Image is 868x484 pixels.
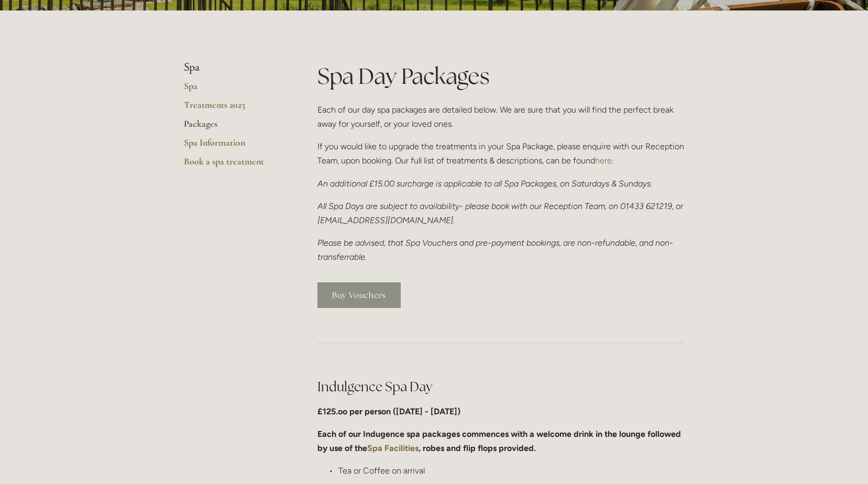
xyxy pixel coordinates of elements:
[595,156,612,166] a: here
[184,80,284,99] a: Spa
[317,282,401,308] a: Buy Vouchers
[338,464,685,478] p: Tea or Coffee on arrival
[367,443,419,453] a: Spa Facilities
[184,61,284,74] li: Spa
[317,429,683,453] strong: Each of our Indugence spa packages commences with a welcome drink in the lounge followed by use o...
[317,406,460,416] strong: £125.oo per person ([DATE] - [DATE])
[317,201,685,225] em: All Spa Days are subject to availability- please book with our Reception Team, on 01433 621219, o...
[317,179,652,189] em: An additional £15.00 surcharge is applicable to all Spa Packages, on Saturdays & Sundays.
[317,378,685,396] h2: Indulgence Spa Day
[317,238,673,262] em: Please be advised, that Spa Vouchers and pre-payment bookings, are non-refundable, and non-transf...
[184,99,284,118] a: Treatments 2025
[184,156,284,174] a: Book a spa treatment
[184,118,284,137] a: Packages
[317,103,685,131] p: Each of our day spa packages are detailed below. We are sure that you will find the perfect break...
[184,137,284,156] a: Spa Information
[317,61,685,92] h1: Spa Day Packages
[317,139,685,168] p: If you would like to upgrade the treatments in your Spa Package, please enquire with our Receptio...
[419,443,536,453] strong: , robes and flip flops provided.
